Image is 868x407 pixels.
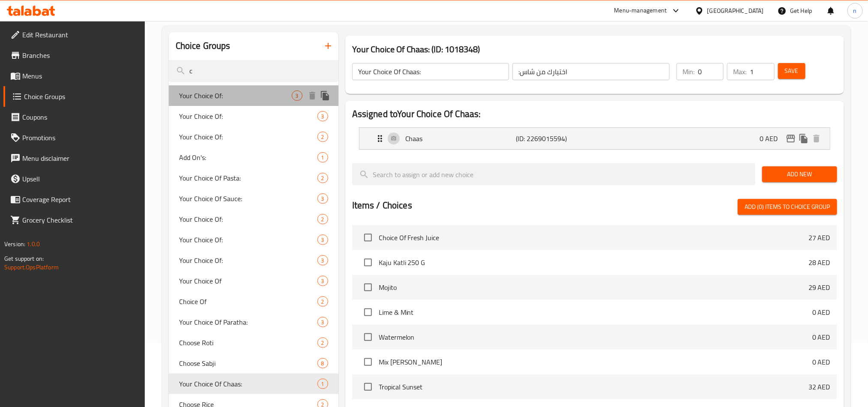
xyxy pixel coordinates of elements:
button: duplicate [319,89,332,102]
p: Min: [682,66,694,77]
a: Edit Restaurant [3,24,145,45]
span: Your Choice Of Chaas: [179,379,317,389]
button: Save [778,63,805,79]
h2: Items / Choices [352,199,412,212]
span: Save [785,66,799,76]
span: 3 [292,92,302,100]
a: Grocery Checklist [3,210,145,230]
div: Expand [359,128,830,149]
span: 2 [318,133,328,141]
span: Your Choice Of: [179,214,317,224]
input: search [352,163,755,185]
p: 0 AED [812,307,830,317]
p: Max: [733,66,746,77]
span: Watermelon [379,332,812,342]
p: 0 AED [812,357,830,367]
span: Your Choice Of: [179,255,317,265]
a: Menu disclaimer [3,148,145,169]
a: Upsell [3,169,145,189]
div: Choices [317,338,328,348]
span: Choose Roti [179,338,317,348]
p: (ID: 2269015594) [516,133,590,144]
p: 27 AED [808,232,830,243]
h2: Assigned to Your Choice Of Chaas: [352,108,837,121]
span: 2 [318,174,328,182]
div: Your Choice Of:2 [169,209,338,229]
div: Choices [317,276,328,286]
span: 1 [318,154,328,162]
span: Menus [22,71,138,81]
span: Mojito [379,282,808,292]
span: Choice Of [179,296,317,307]
div: Your Choice Of Paratha:3 [169,312,338,332]
span: Select choice [359,278,377,296]
div: Your Choice Of:2 [169,127,338,147]
span: Your Choice Of: [179,90,292,101]
span: Select choice [359,378,377,396]
span: Your Choice Of: [179,235,317,245]
div: Choices [317,132,328,142]
span: 2 [318,215,328,223]
p: 0 AED [812,332,830,342]
a: Branches [3,45,145,66]
span: Get support on: [4,253,44,264]
div: Choices [317,255,328,265]
span: Upsell [22,174,138,184]
div: Your Choice Of:3 [169,106,338,127]
p: 32 AED [808,382,830,392]
span: Add On's: [179,152,317,163]
div: Choices [317,235,328,245]
p: 0 AED [760,133,784,144]
span: Edit Restaurant [22,30,138,40]
span: 2 [318,339,328,347]
div: Choices [317,379,328,389]
div: Your Choice Of Sauce:3 [169,188,338,209]
span: Promotions [22,133,138,143]
span: Menu disclaimer [22,153,138,163]
span: 8 [318,359,328,368]
h3: Your Choice Of Chaas: (ID: 1018348) [352,42,837,56]
span: Mix [PERSON_NAME] [379,357,812,367]
span: Your Choice Of Sauce: [179,193,317,204]
span: Your Choice Of: [179,111,317,121]
a: Support.OpsPlatform [4,262,59,273]
span: 3 [318,236,328,244]
button: duplicate [797,132,810,145]
span: 3 [318,112,328,121]
span: Add (0) items to choice group [745,202,830,212]
div: Your Choice Of3 [169,271,338,291]
div: Your Choice Of:3 [169,250,338,271]
button: edit [784,132,797,145]
span: Your Choice Of Paratha: [179,317,317,327]
div: [GEOGRAPHIC_DATA] [707,6,764,15]
span: Select choice [359,353,377,371]
span: n [853,6,857,15]
span: 3 [318,195,328,203]
span: Branches [22,50,138,60]
a: Coverage Report [3,189,145,210]
p: 28 AED [808,257,830,268]
div: Choices [317,358,328,368]
div: Choices [292,90,302,101]
span: Your Choice Of Pasta: [179,173,317,183]
a: Coupons [3,107,145,127]
span: Add New [769,169,830,180]
span: 1 [318,380,328,388]
span: Grocery Checklist [22,215,138,225]
button: delete [306,89,319,102]
div: Your Choice Of:3 [169,229,338,250]
span: Version: [4,238,25,250]
span: 3 [318,256,328,265]
span: Select choice [359,253,377,271]
div: Add On's:1 [169,147,338,168]
button: Add (0) items to choice group [738,199,837,215]
span: Choice Groups [24,91,138,102]
div: Your Choice Of Pasta:2 [169,168,338,188]
span: 3 [318,277,328,285]
span: Coverage Report [22,194,138,205]
li: Expand [352,124,837,153]
span: 2 [318,298,328,306]
div: Choices [317,111,328,121]
span: 3 [318,318,328,326]
span: Lime & Mint [379,307,812,317]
